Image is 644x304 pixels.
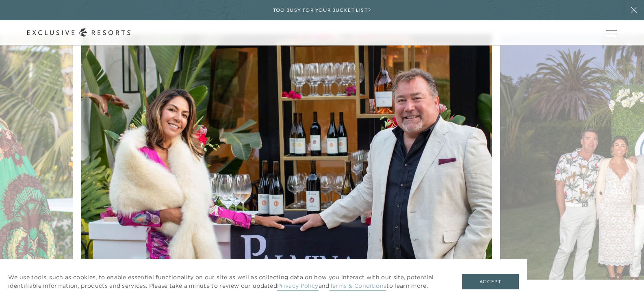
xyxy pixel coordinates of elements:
[462,274,519,289] button: Accept
[330,282,387,291] a: Terms & Conditions
[273,7,371,14] h6: Too busy for your bucket list?
[277,282,318,291] a: Privacy Policy
[606,30,617,36] button: Open navigation
[8,273,446,290] p: We use tools, such as cookies, to enable essential functionality on our site as well as collectin...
